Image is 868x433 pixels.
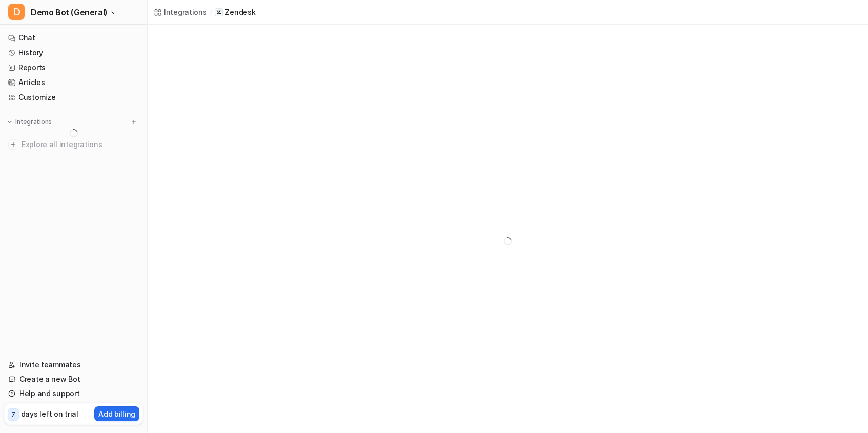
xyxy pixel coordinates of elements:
[4,60,143,75] a: Reports
[4,358,143,372] a: Invite teammates
[4,372,143,386] a: Create a new Bot
[8,139,18,150] img: explore all integrations
[4,117,55,127] button: Integrations
[4,75,143,90] a: Articles
[215,7,255,17] a: Zendesk
[11,410,15,419] p: 7
[21,408,78,419] p: days left on trial
[225,7,255,17] p: Zendesk
[4,137,143,152] a: Explore all integrations
[130,118,137,126] img: menu_add.svg
[94,406,139,421] button: Add billing
[164,7,207,17] div: Integrations
[4,31,143,45] a: Chat
[8,4,25,20] span: D
[98,408,135,419] p: Add billing
[4,90,143,105] a: Customize
[4,386,143,401] a: Help and support
[31,5,108,19] span: Demo Bot (General)
[6,118,13,126] img: expand menu
[4,46,143,60] a: History
[210,8,212,17] span: /
[15,118,52,126] p: Integrations
[22,136,139,153] span: Explore all integrations
[154,7,207,17] a: Integrations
